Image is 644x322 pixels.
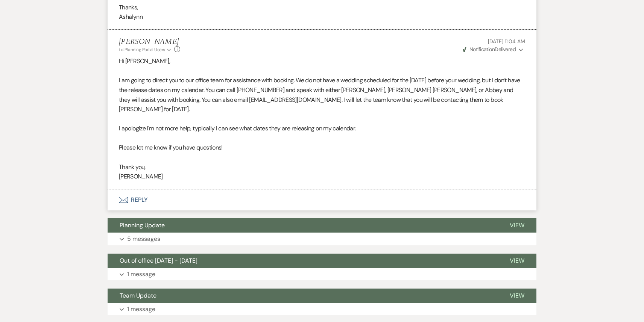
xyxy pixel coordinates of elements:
p: Please let me know if you have questions! [119,143,525,153]
span: View [510,292,524,299]
button: View [498,218,536,233]
button: Team Update [108,289,498,303]
span: View [510,221,524,229]
span: Planning Update [120,221,165,229]
span: View [510,257,524,265]
h5: [PERSON_NAME] [119,37,180,47]
span: to: Planning Portal Users [119,47,165,53]
span: Team Update [120,292,156,299]
p: [PERSON_NAME] [119,172,525,181]
p: Thanks, [119,3,525,12]
span: Out of office [DATE] - [DATE] [120,257,197,265]
button: 1 message [108,303,536,316]
p: 1 message [127,304,155,314]
button: 5 messages [108,233,536,245]
p: Thank you, [119,162,525,172]
button: Out of office [DATE] - [DATE] [108,254,498,268]
button: Planning Update [108,218,498,233]
p: I apologize I'm not more help, typically I can see what dates they are releasing on my calendar. [119,124,525,133]
button: NotificationDelivered [462,45,525,53]
button: Reply [108,189,536,210]
span: [DATE] 11:04 AM [488,38,525,45]
button: View [498,289,536,303]
button: to: Planning Portal Users [119,46,172,53]
button: View [498,254,536,268]
span: Delivered [463,46,516,53]
span: Notification [469,46,495,53]
p: 1 message [127,269,155,279]
p: 5 messages [127,234,160,244]
p: Ashalynn [119,12,525,22]
button: 1 message [108,268,536,281]
p: I am going to direct you to our office team for assistance with booking. We do not have a wedding... [119,76,525,114]
p: Hi [PERSON_NAME], [119,56,525,66]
